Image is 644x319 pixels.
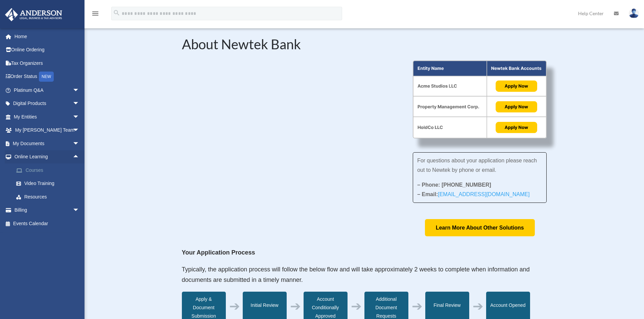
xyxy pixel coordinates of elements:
a: Tax Organizers [5,56,90,70]
a: My Entitiesarrow_drop_down [5,110,90,124]
div: ➔ [229,302,240,311]
a: Online Ordering [5,43,90,57]
span: arrow_drop_down [73,204,86,217]
a: Home [5,30,90,43]
a: My Documentsarrow_drop_down [5,137,90,150]
span: arrow_drop_down [73,97,86,111]
strong: Your Application Process [182,249,255,256]
span: For questions about your application please reach out to Newtek by phone or email. [417,158,537,173]
img: About Partnership Graphic (3) [413,60,547,139]
img: Anderson Advisors Platinum Portal [3,8,64,21]
a: Video Training [9,177,90,190]
iframe: NewtekOne and Newtek Bank's Partnership with Anderson Advisors [182,60,393,179]
div: ➔ [412,302,423,311]
a: menu [91,12,99,18]
a: Platinum Q&Aarrow_drop_down [5,83,90,97]
i: menu [91,9,99,18]
span: arrow_drop_down [73,83,86,97]
div: ➔ [351,302,362,311]
span: arrow_drop_down [73,137,86,151]
a: My [PERSON_NAME] Teamarrow_drop_down [5,124,90,137]
a: Resources [9,190,90,204]
a: Events Calendar [5,217,90,230]
a: Billingarrow_drop_down [5,204,90,217]
span: arrow_drop_down [73,124,86,137]
span: Typically, the application process will follow the below flow and will take approximately 2 weeks... [182,266,530,284]
span: arrow_drop_up [73,150,86,164]
strong: – Email: [417,191,530,197]
a: Courses [9,163,90,177]
a: Digital Productsarrow_drop_down [5,97,90,110]
div: ➔ [473,302,483,311]
a: Online Learningarrow_drop_up [5,150,90,164]
img: User Pic [629,8,639,18]
div: ➔ [290,302,301,311]
h2: About Newtek Bank [182,37,547,54]
strong: – Phone: [PHONE_NUMBER] [417,182,491,188]
div: NEW [39,72,54,82]
a: [EMAIL_ADDRESS][DOMAIN_NAME] [438,191,529,201]
a: Order StatusNEW [5,70,90,84]
a: Learn More About Other Solutions [425,219,535,236]
i: search [113,9,120,17]
span: arrow_drop_down [73,110,86,124]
